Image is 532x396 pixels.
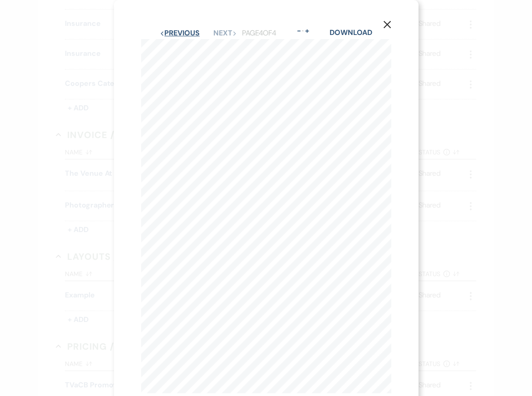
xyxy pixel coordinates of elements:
button: + [304,27,311,35]
p: Page 4 of 4 [242,27,276,39]
button: Previous [160,30,199,37]
a: Download [330,28,372,37]
button: Next [213,30,237,37]
button: - [295,27,302,35]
